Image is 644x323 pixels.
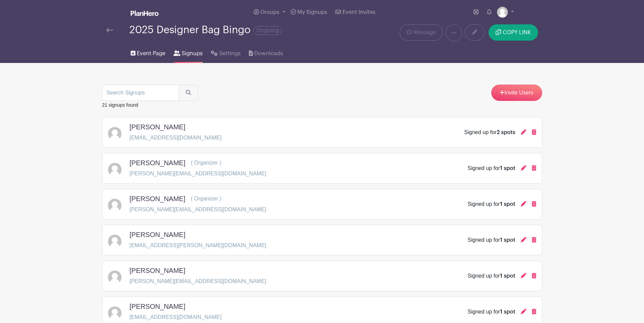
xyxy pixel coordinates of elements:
span: ( Organizer ) [191,196,221,201]
a: Invite Users [491,85,542,101]
h5: [PERSON_NAME] [130,159,185,167]
span: 1 spot [500,237,515,243]
p: [EMAIL_ADDRESS][PERSON_NAME][DOMAIN_NAME] [130,241,266,250]
span: Settings [219,49,241,58]
a: Signups [173,41,203,63]
span: Groups [260,9,279,15]
div: Signed up for [467,308,515,316]
p: [PERSON_NAME][EMAIL_ADDRESS][DOMAIN_NAME] [130,277,266,285]
img: default-ce2991bfa6775e67f084385cd625a349d9dcbb7a52a09fb2fda1e96e2d18dcdb.png [108,306,122,320]
span: ( Organizer ) [191,160,221,166]
span: Message [414,28,436,37]
span: Event Invites [343,9,375,15]
p: [EMAIL_ADDRESS][DOMAIN_NAME] [130,134,222,142]
img: default-ce2991bfa6775e67f084385cd625a349d9dcbb7a52a09fb2fda1e96e2d18dcdb.png [497,7,508,18]
span: Ongoing [253,26,282,35]
a: Downloads [249,41,283,63]
span: Downloads [254,49,283,58]
h5: [PERSON_NAME] [130,266,185,275]
p: [PERSON_NAME][EMAIL_ADDRESS][DOMAIN_NAME] [130,170,266,178]
a: Settings [211,41,240,63]
img: default-ce2991bfa6775e67f084385cd625a349d9dcbb7a52a09fb2fda1e96e2d18dcdb.png [108,199,122,212]
div: Signed up for [467,236,515,244]
p: [PERSON_NAME][EMAIL_ADDRESS][DOMAIN_NAME] [130,206,266,214]
span: My Signups [297,9,327,15]
span: 1 spot [500,201,515,207]
img: default-ce2991bfa6775e67f084385cd625a349d9dcbb7a52a09fb2fda1e96e2d18dcdb.png [108,127,122,141]
small: 21 signups found [102,102,139,108]
span: 1 spot [500,273,515,279]
div: Signed up for [467,200,515,208]
h5: [PERSON_NAME] [130,195,185,203]
img: logo_white-6c42ec7e38ccf1d336a20a19083b03d10ae64f83f12c07503d8b9e83406b4c7d.svg [131,10,159,16]
div: Signed up for [464,128,515,136]
span: Signups [182,49,203,58]
a: Message [400,24,443,41]
span: 2 spots [497,130,515,135]
img: default-ce2991bfa6775e67f084385cd625a349d9dcbb7a52a09fb2fda1e96e2d18dcdb.png [108,271,122,284]
a: Event Page [131,41,165,63]
h5: [PERSON_NAME] [130,302,185,310]
input: Search Signups [102,85,179,101]
span: COPY LINK [503,30,531,35]
button: COPY LINK [489,24,538,41]
div: 2025 Designer Bag Bingo [129,24,282,36]
div: Signed up for [467,272,515,280]
h5: [PERSON_NAME] [130,123,185,131]
span: 1 spot [500,166,515,171]
div: Signed up for [467,164,515,172]
img: back-arrow-29a5d9b10d5bd6ae65dc969a981735edf675c4d7a1fe02e03b50dbd4ba3cdb55.svg [106,28,113,33]
span: 1 spot [500,309,515,315]
img: default-ce2991bfa6775e67f084385cd625a349d9dcbb7a52a09fb2fda1e96e2d18dcdb.png [108,235,122,248]
span: Event Page [137,49,165,58]
h5: [PERSON_NAME] [130,231,185,239]
p: [EMAIL_ADDRESS][DOMAIN_NAME] [130,313,222,321]
img: default-ce2991bfa6775e67f084385cd625a349d9dcbb7a52a09fb2fda1e96e2d18dcdb.png [108,163,122,176]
